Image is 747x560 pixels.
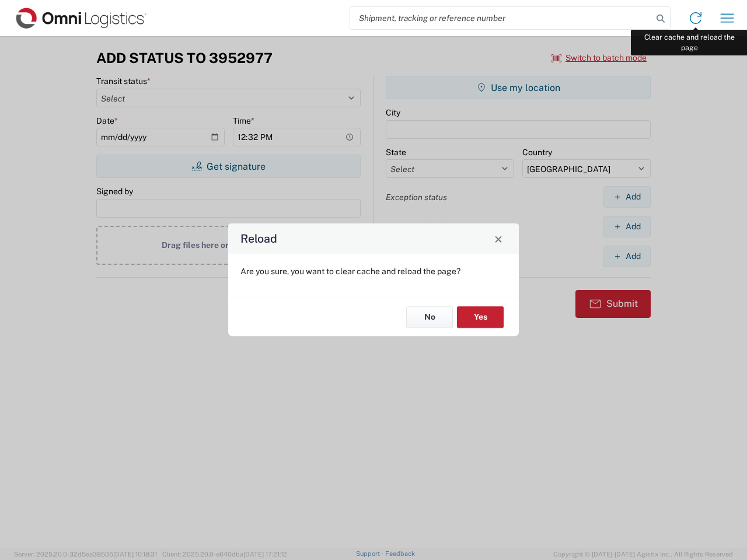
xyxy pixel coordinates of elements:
button: Close [490,230,507,247]
h4: Reload [240,230,277,247]
button: No [406,306,453,328]
input: Shipment, tracking or reference number [350,7,652,29]
button: Yes [457,306,504,328]
p: Are you sure, you want to clear cache and reload the page? [240,266,507,276]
